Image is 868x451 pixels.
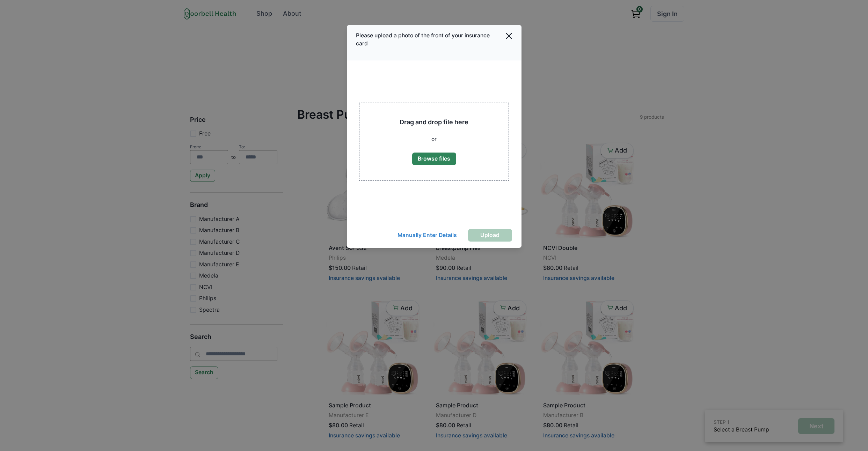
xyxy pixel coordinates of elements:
button: Upload [468,229,512,242]
button: Browse files [412,153,456,165]
p: or [431,135,437,143]
button: Manually Enter Details [391,229,463,242]
button: Close [501,28,517,44]
header: Please upload a photo of the front of your insurance card [347,25,521,61]
h2: Drag and drop file here [400,118,468,126]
